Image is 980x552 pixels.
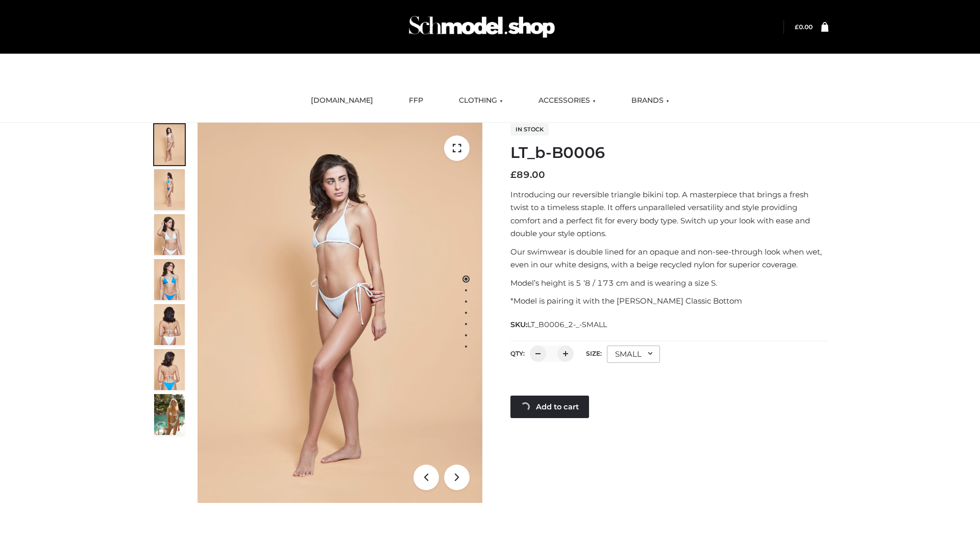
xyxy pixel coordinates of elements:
[198,123,482,503] img: ArielClassicBikiniTop_CloudNine_AzureSky_OW114ECO_1
[303,89,381,112] a: [DOMAIN_NAME]
[154,349,185,390] img: ArielClassicBikiniTop_CloudNine_AzureSky_OW114ECO_8-scaled.jpg
[510,188,828,240] p: Introducing our reversible triangle bikini top. A masterpiece that brings a fresh twist to a time...
[154,169,185,210] img: ArielClassicBikiniTop_CloudNine_AzureSky_OW114ECO_2-scaled.jpg
[795,23,813,31] a: £0.00
[154,394,185,435] img: Arieltop_CloudNine_AzureSky2.jpg
[510,144,828,162] h1: LT_b-B0006
[510,318,608,331] span: SKU:
[510,169,517,180] span: £
[510,245,828,271] p: Our swimwear is double lined for an opaque and non-see-through look when wet, even in our white d...
[624,89,677,112] a: BRANDS
[510,169,545,180] bdi: 89.00
[510,294,828,308] p: *Model is pairing it with the [PERSON_NAME] Classic Bottom
[795,23,799,31] span: £
[154,124,185,165] img: ArielClassicBikiniTop_CloudNine_AzureSky_OW114ECO_1-scaled.jpg
[405,7,558,47] img: Schmodel Admin 964
[510,123,549,135] span: In stock
[154,259,185,300] img: ArielClassicBikiniTop_CloudNine_AzureSky_OW114ECO_4-scaled.jpg
[154,304,185,345] img: ArielClassicBikiniTop_CloudNine_AzureSky_OW114ECO_7-scaled.jpg
[510,396,589,418] a: Add to cart
[531,89,603,112] a: ACCESSORIES
[510,350,525,357] label: QTY:
[607,346,660,363] div: SMALL
[527,320,607,329] span: LT_B0006_2-_-SMALL
[586,350,602,357] label: Size:
[510,277,828,290] p: Model’s height is 5 ‘8 / 173 cm and is wearing a size S.
[401,89,431,112] a: FFP
[795,23,813,31] bdi: 0.00
[154,214,185,255] img: ArielClassicBikiniTop_CloudNine_AzureSky_OW114ECO_3-scaled.jpg
[451,89,510,112] a: CLOTHING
